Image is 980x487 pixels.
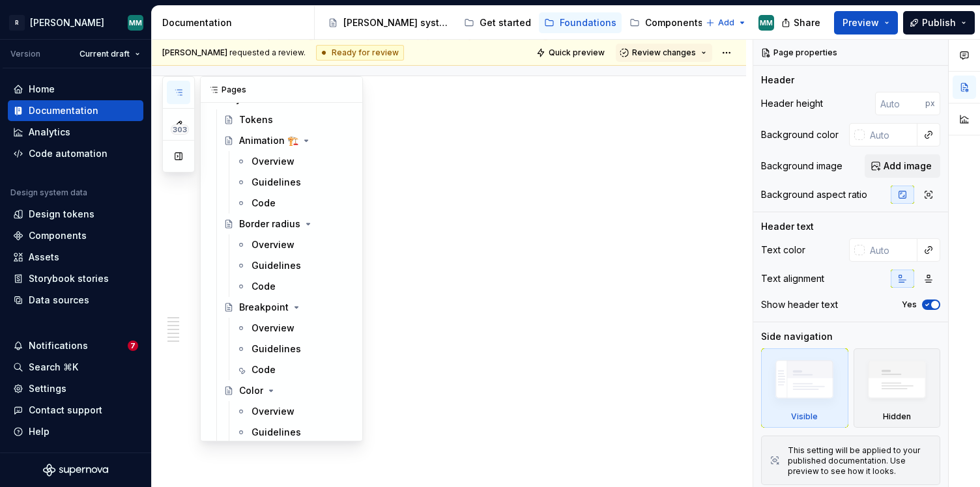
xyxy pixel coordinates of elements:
span: [PERSON_NAME] [162,48,227,57]
h3: Table [235,279,694,298]
a: Data sources [8,290,143,311]
span: Preview [843,16,879,29]
div: Hidden [854,348,941,428]
div: Foundations [560,16,616,29]
button: Search ⌘K [8,357,143,378]
div: Guidelines [252,426,301,439]
button: Contact support [8,400,143,421]
button: Current draft [74,45,146,63]
h3: Action / Control [235,136,694,154]
a: Code [231,193,357,214]
div: Home [29,83,55,96]
a: Foundations [539,12,622,33]
a: Code [231,276,357,297]
a: Border radius [218,214,357,234]
a: Documentation [8,100,143,121]
div: Components [29,229,87,242]
span: Review changes [632,48,696,58]
div: Contact support [29,404,102,417]
div: Search ⌘K [29,361,78,374]
a: Design tokens [8,204,143,225]
div: Guidelines [252,176,301,189]
p: px [925,98,935,109]
div: [PERSON_NAME] system [343,16,451,29]
div: Pages [201,77,362,103]
div: Ready for review [316,45,404,61]
div: Guidelines [252,342,301,355]
a: Animation 🏗️ [218,130,357,151]
button: R[PERSON_NAME]MM [3,8,149,36]
a: Get started [459,12,536,33]
div: This setting will be applied to your published documentation. Use preview to see how it looks. [788,445,932,477]
a: Overview [231,151,357,172]
a: Overview [231,401,357,422]
div: Guidelines [252,259,301,272]
div: Overview [252,322,295,335]
a: Storybook stories [8,268,143,289]
a: Components [8,225,143,246]
div: Side navigation [761,330,833,343]
div: Show header text [761,298,838,311]
span: Quick preview [549,48,605,58]
input: Auto [875,92,925,115]
input: Auto [865,123,917,146]
a: Code [231,359,357,380]
a: Analytics [8,122,143,143]
a: Guidelines [231,422,357,443]
div: Visible [761,348,848,428]
span: Publish [922,16,956,29]
div: Code [252,363,276,376]
div: Tokens [239,113,273,126]
div: Data sources [29,294,89,307]
div: MM [760,18,773,28]
a: Guidelines [231,339,357,359]
a: [PERSON_NAME] system [323,12,456,33]
div: Border radius [239,217,300,230]
div: Background color [761,128,839,141]
div: Assets [29,251,59,264]
a: Overview [231,318,357,339]
span: requested a review. [162,48,306,58]
div: Storybook stories [29,272,109,285]
div: Header height [761,97,823,110]
div: Page tree [323,10,699,36]
a: Home [8,79,143,100]
input: Auto [865,238,917,262]
button: Notifications7 [8,335,143,356]
span: Current draft [79,49,130,59]
span: 303 [171,124,189,135]
div: Breakpoint [239,301,289,314]
div: Code automation [29,147,108,160]
h3: Overlay [235,308,694,326]
h3: Forms [235,222,694,240]
div: Code [252,197,276,210]
button: Review changes [616,44,712,62]
div: Background image [761,160,843,173]
div: Design tokens [29,208,94,221]
label: Yes [902,299,917,310]
button: Publish [903,11,975,35]
button: Preview [834,11,898,35]
span: 7 [128,341,138,351]
div: Overview [252,238,295,251]
a: Tokens [218,109,357,130]
h3: Data display [235,165,694,183]
h3: Feedback [235,193,694,212]
div: Animation 🏗️ [239,134,298,147]
div: Color [239,384,263,397]
a: Guidelines [231,255,357,276]
div: Background aspect ratio [761,188,867,201]
a: Breakpoint [218,297,357,318]
div: Design system data [10,188,87,198]
div: Analytics [29,126,70,139]
button: Share [775,11,829,35]
a: Components Manual [624,12,745,33]
a: Assets [8,247,143,268]
div: Help [29,425,50,438]
div: Get started [480,16,531,29]
a: Color [218,380,357,401]
div: Notifications [29,339,88,352]
div: Text color [761,244,805,257]
div: Settings [29,382,66,395]
div: R [9,15,25,31]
